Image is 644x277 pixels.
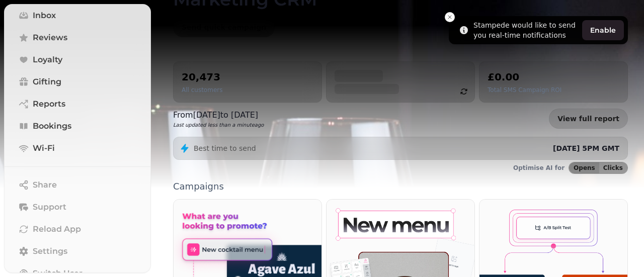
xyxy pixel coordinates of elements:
p: Last updated less than a minute ago [173,121,264,129]
h2: £0.00 [488,70,561,84]
span: Support [33,201,66,213]
button: refresh [455,83,472,100]
a: Inbox [13,6,143,26]
button: Opens [569,162,599,173]
span: Opens [574,165,595,171]
span: Wi-Fi [33,142,55,154]
p: All customers [182,86,222,94]
button: Clicks [599,162,627,173]
h2: 20,473 [182,70,222,84]
span: Clicks [603,165,623,171]
a: Loyalty [13,50,143,70]
span: Reviews [33,32,67,44]
a: Reports [13,94,143,114]
p: Campaigns [173,182,628,191]
span: Reload App [33,223,81,235]
span: [DATE] 5PM GMT [553,144,619,152]
p: Best time to send [194,143,256,153]
button: Enable [582,20,624,40]
span: Settings [33,245,67,257]
p: From [DATE] to [DATE] [173,109,264,121]
button: Support [13,197,143,217]
button: Close toast [445,12,455,22]
span: Inbox [33,10,56,22]
span: Gifting [33,76,61,88]
a: Wi-Fi [13,138,143,158]
span: Bookings [33,120,71,132]
a: View full report [549,109,628,129]
a: Bookings [13,116,143,136]
a: Gifting [13,72,143,92]
a: Settings [13,241,143,261]
a: Reviews [13,28,143,48]
span: Loyalty [33,54,62,66]
button: Share [13,175,143,195]
p: Optimise AI for [513,164,565,172]
button: Send quick campaign [173,17,275,37]
button: Reload App [13,219,143,239]
span: Reports [33,98,65,110]
span: Send quick campaign [182,24,266,31]
span: Share [33,179,57,191]
p: Total SMS Campaign ROI [488,86,561,94]
div: Stampede would like to send you real-time notifications [473,20,578,40]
